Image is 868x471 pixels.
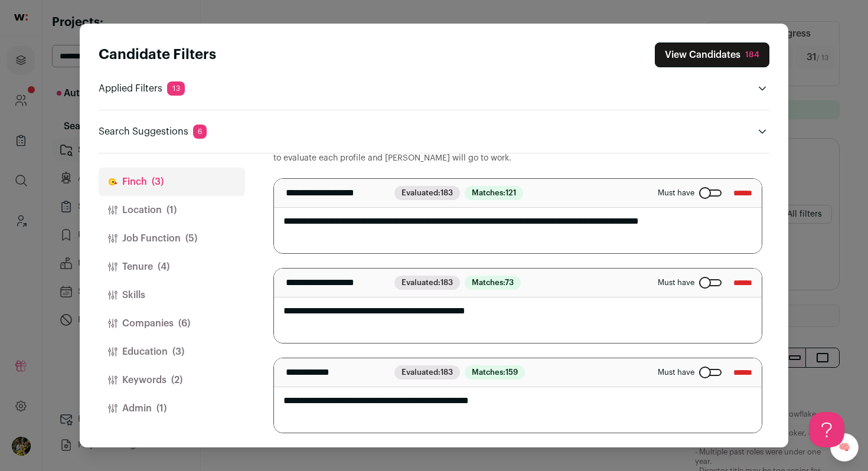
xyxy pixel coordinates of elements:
[440,189,453,197] span: 183
[99,281,245,309] button: Skills
[394,276,460,290] span: Evaluated:
[465,186,523,200] span: Matches:
[158,260,169,274] span: (4)
[809,412,844,447] iframe: Help Scout Beacon - Open
[193,125,207,139] span: 6
[394,186,460,200] span: Evaluated:
[178,316,190,331] span: (6)
[99,309,245,338] button: Companies(6)
[394,365,460,380] span: Evaluated:
[167,203,177,217] span: (1)
[185,231,197,246] span: (5)
[99,253,245,281] button: Tenure(4)
[465,276,521,290] span: Matches:
[152,175,164,189] span: (3)
[830,433,859,462] a: 🧠
[755,81,769,96] button: Open applied filters
[171,373,182,387] span: (2)
[440,279,453,286] span: 183
[99,48,216,62] strong: Candidate Filters
[505,279,514,286] span: 73
[658,278,694,287] span: Must have
[465,365,525,380] span: Matches:
[99,168,245,196] button: Finch(3)
[655,42,769,67] button: Close search preferences
[99,125,207,139] p: Search Suggestions
[505,189,516,197] span: 121
[99,394,245,423] button: Admin(1)
[172,345,184,359] span: (3)
[745,49,759,61] div: 184
[99,81,185,96] p: Applied Filters
[658,368,694,377] span: Must have
[505,368,518,376] span: 159
[99,196,245,224] button: Location(1)
[156,401,167,416] span: (1)
[440,368,453,376] span: 183
[99,338,245,366] button: Education(3)
[99,224,245,253] button: Job Function(5)
[167,81,185,96] span: 13
[658,188,694,198] span: Must have
[99,366,245,394] button: Keywords(2)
